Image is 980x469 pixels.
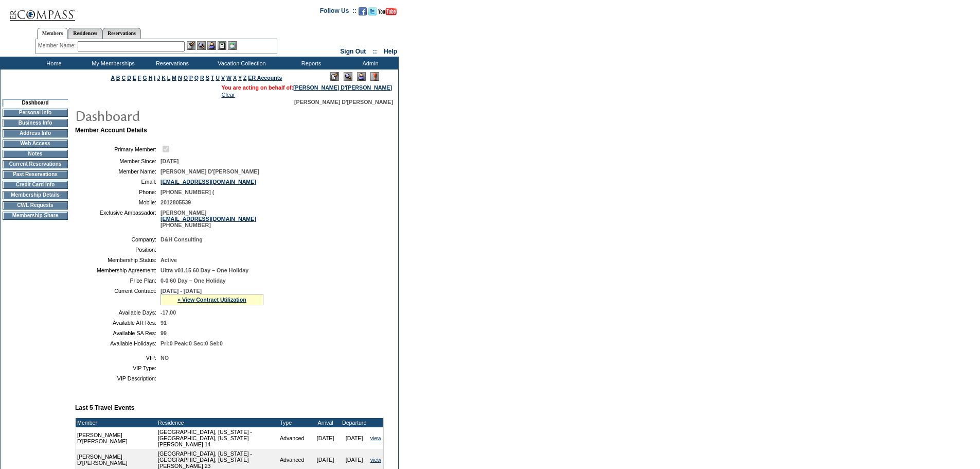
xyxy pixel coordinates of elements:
img: Follow us on Twitter [368,7,377,15]
a: Help [384,48,397,55]
a: Y [238,75,242,81]
img: b_calculator.gif [228,41,237,50]
img: pgTtlDashboard.gif [75,105,280,126]
span: :: [373,48,377,55]
td: Personal Info [3,109,68,117]
a: P [189,75,193,81]
td: [DATE] [311,427,340,449]
td: VIP: [79,355,156,361]
td: Web Access [3,140,68,148]
a: [EMAIL_ADDRESS][DOMAIN_NAME] [161,216,256,222]
td: Primary Member: [79,144,156,154]
td: Mobile: [79,199,156,205]
span: [DATE] - [DATE] [161,288,202,294]
span: Active [161,257,177,263]
td: Address Info [3,129,68,137]
a: F [138,75,141,81]
a: C [121,75,126,81]
b: Last 5 Travel Events [75,404,134,411]
span: Ultra v01.15 60 Day – One Holiday [161,267,248,273]
a: G [142,75,147,81]
img: View [197,41,206,50]
a: X [233,75,237,81]
a: Members [37,28,68,39]
td: Available Days: [79,309,156,316]
a: view [370,457,381,463]
a: T [211,75,215,81]
td: Member Since: [79,158,156,164]
a: [EMAIL_ADDRESS][DOMAIN_NAME] [161,179,256,185]
span: D&H Consulting [161,236,203,242]
img: Impersonate [357,72,366,81]
td: Residence [156,418,278,427]
td: Current Contract: [79,288,156,305]
a: Reservations [102,28,141,39]
td: Membership Details [3,191,68,199]
a: V [221,75,225,81]
td: VIP Description: [79,375,156,381]
img: Reservations [218,41,226,50]
a: R [200,75,204,81]
span: [DATE] [161,158,179,164]
a: ER Accounts [248,75,282,81]
a: D [127,75,131,81]
a: [PERSON_NAME] D'[PERSON_NAME] [293,84,392,91]
td: Reservations [141,57,201,70]
a: E [133,75,136,81]
a: B [116,75,120,81]
a: N [178,75,182,81]
td: Price Plan: [79,277,156,284]
td: Past Reservations [3,170,68,179]
a: U [216,75,220,81]
td: Notes [3,150,68,158]
span: Pri:0 Peak:0 Sec:0 Sel:0 [161,340,223,346]
span: [PERSON_NAME] D'[PERSON_NAME] [294,99,393,105]
td: Current Reservations [3,160,68,168]
img: Subscribe to our YouTube Channel [378,8,397,15]
a: Z [243,75,247,81]
td: Departure [340,418,369,427]
a: view [370,435,381,441]
span: -17.00 [161,309,176,316]
a: Follow us on Twitter [368,10,377,16]
span: [PHONE_NUMBER] ( [161,189,214,195]
td: Position: [79,247,156,253]
a: Sign Out [340,48,366,55]
td: Arrival [311,418,340,427]
a: W [226,75,231,81]
td: Membership Agreement: [79,267,156,273]
td: [DATE] [340,427,369,449]
a: S [206,75,209,81]
td: Dashboard [3,99,68,107]
a: » View Contract Utilization [177,297,246,303]
td: Home [23,57,82,70]
td: Available SA Res: [79,330,156,336]
td: Advanced [278,427,311,449]
span: [PERSON_NAME] D'[PERSON_NAME] [161,168,259,175]
span: 91 [161,320,167,326]
td: [PERSON_NAME] D'[PERSON_NAME] [76,427,156,449]
img: Edit Mode [330,72,339,81]
a: Become our fan on Facebook [359,10,367,16]
td: Exclusive Ambassador: [79,210,156,228]
td: Member Name: [79,168,156,175]
td: Available AR Res: [79,320,156,326]
td: My Memberships [82,57,141,70]
td: Type [278,418,311,427]
img: b_edit.gif [187,41,195,50]
img: Log Concern/Member Elevation [370,72,379,81]
td: Phone: [79,189,156,195]
a: M [172,75,176,81]
td: [GEOGRAPHIC_DATA], [US_STATE] - [GEOGRAPHIC_DATA], [US_STATE] [PERSON_NAME] 14 [156,427,278,449]
img: Become our fan on Facebook [359,7,367,15]
td: Membership Status: [79,257,156,263]
a: J [157,75,160,81]
td: Membership Share [3,212,68,220]
td: VIP Type: [79,365,156,371]
td: Email: [79,179,156,185]
td: Admin [340,57,399,70]
span: 0-0 60 Day – One Holiday [161,277,226,284]
td: Vacation Collection [201,57,280,70]
td: Follow Us :: [320,6,357,19]
span: 2012805539 [161,199,191,205]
